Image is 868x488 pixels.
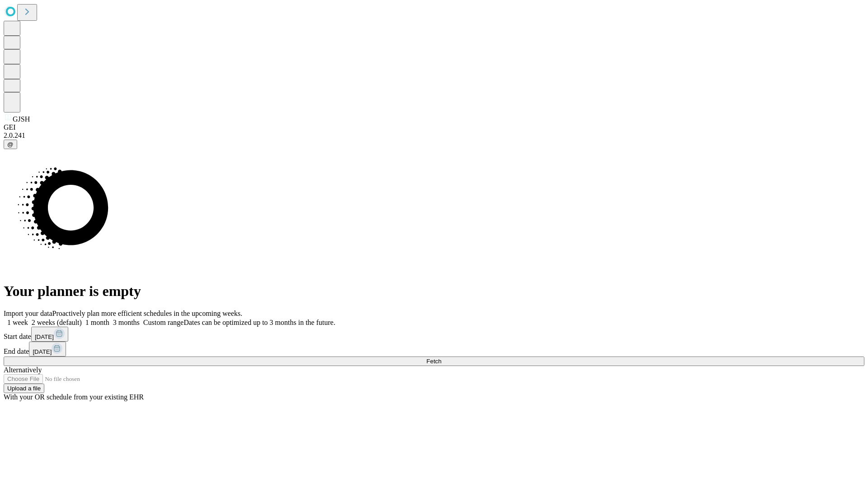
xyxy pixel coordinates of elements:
span: Import your data [4,310,52,317]
div: 2.0.241 [4,131,864,140]
span: 3 months [113,319,140,326]
span: 1 month [85,319,109,326]
span: Dates can be optimized up to 3 months in the future. [184,319,335,326]
span: With your OR schedule from your existing EHR [4,393,144,401]
span: 1 week [7,319,28,326]
button: Fetch [4,357,864,366]
span: Fetch [426,358,441,365]
span: [DATE] [35,333,54,340]
button: [DATE] [31,327,68,342]
div: Start date [4,327,864,342]
span: @ [7,141,14,148]
span: 2 weeks (default) [32,319,82,326]
span: [DATE] [33,348,52,355]
span: GJSH [13,115,30,123]
span: Alternatively [4,366,42,374]
span: Custom range [143,319,184,326]
h1: Your planner is empty [4,283,864,300]
div: End date [4,342,864,357]
div: GEI [4,123,864,131]
button: @ [4,140,17,149]
span: Proactively plan more efficient schedules in the upcoming weeks. [52,310,242,317]
button: [DATE] [29,342,66,357]
button: Upload a file [4,384,44,393]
